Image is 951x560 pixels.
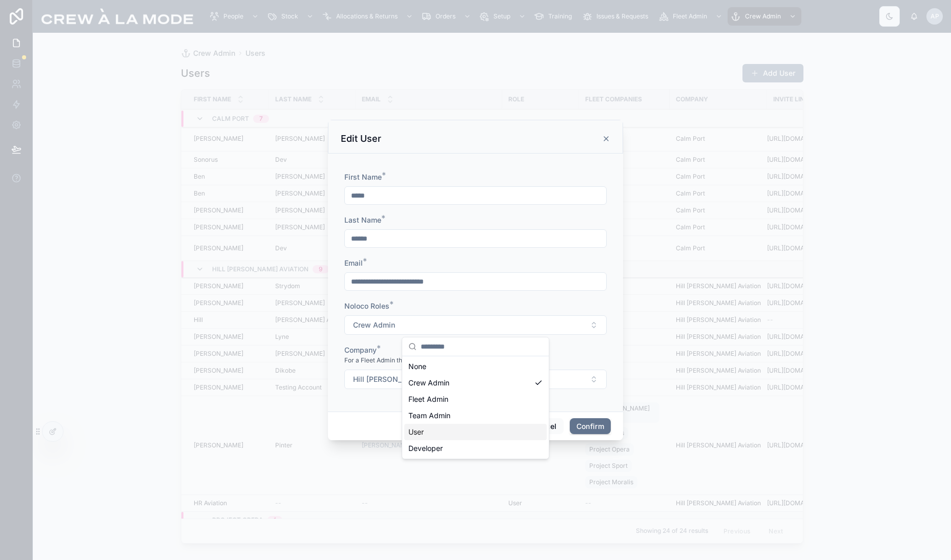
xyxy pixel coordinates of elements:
span: Last Name [344,216,381,224]
span: Team Admin [408,411,450,421]
span: Crew Admin [353,320,395,330]
span: Hill [PERSON_NAME] Aviation [353,374,455,384]
button: Confirm [570,418,611,435]
span: Noloco Roles [344,301,389,310]
span: Email [344,259,363,267]
h3: Edit User [341,133,381,145]
span: Developer [408,443,443,454]
button: Select Button [344,370,607,389]
button: Select Button [344,315,607,335]
span: User [408,427,424,437]
span: For a Fleet Admin this is the company they can currently view [344,356,523,364]
span: Company [344,346,377,354]
span: First Name [344,173,382,181]
div: Suggestions [402,356,549,459]
span: Crew Admin [408,378,449,388]
div: None [404,358,547,375]
span: Fleet Admin [408,394,448,404]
